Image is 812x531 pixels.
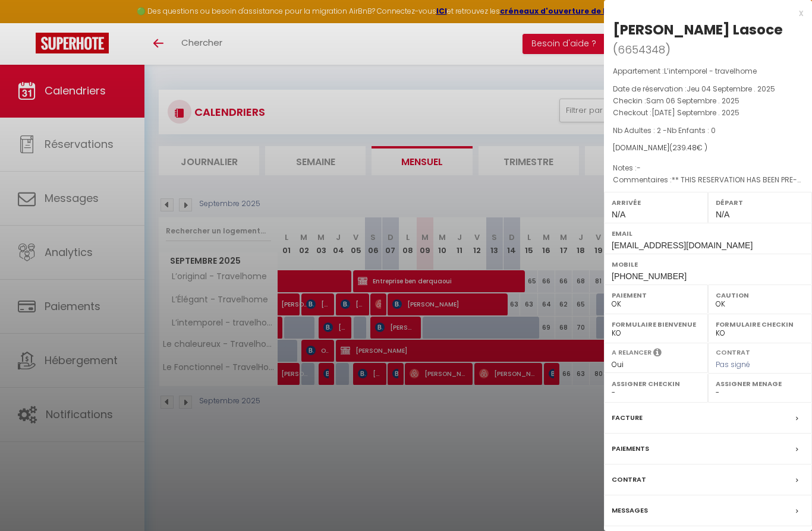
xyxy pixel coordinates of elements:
div: [DOMAIN_NAME] [613,143,803,154]
span: 6654348 [618,42,665,57]
i: Sélectionner OUI si vous souhaiter envoyer les séquences de messages post-checkout [653,347,662,361]
label: Paiement [612,289,700,301]
p: Notes : [613,162,803,174]
label: Email [612,227,804,239]
label: Départ [716,197,804,208]
span: [EMAIL_ADDRESS][DOMAIN_NAME] [612,241,753,250]
p: Commentaires : [613,174,803,186]
label: Paiements [612,442,649,455]
button: Ouvrir le widget de chat LiveChat [10,5,45,40]
label: Assigner Menage [716,378,804,390]
span: [PHONE_NUMBER] [612,271,687,281]
span: [DATE] Septembre . 2025 [652,108,739,118]
label: Mobile [612,258,804,270]
label: A relancer [612,347,652,358]
span: N/A [612,210,625,219]
label: Arrivée [612,197,700,208]
span: Pas signé [716,359,750,369]
span: - [637,163,641,173]
span: 239.48 [672,143,697,153]
p: Checkout : [613,107,803,119]
span: N/A [716,210,729,219]
label: Caution [716,289,804,301]
label: Assigner Checkin [612,378,700,390]
span: ( € ) [669,143,707,153]
label: Contrat [716,347,750,355]
span: Jeu 04 Septembre . 2025 [687,84,775,94]
span: Sam 06 Septembre . 2025 [646,96,739,106]
p: Date de réservation : [613,83,803,95]
span: ( ) [613,41,671,58]
div: [PERSON_NAME] Lasoce [613,20,783,39]
p: Appartement : [613,65,803,77]
p: Checkin : [613,95,803,107]
span: Nb Enfants : 0 [667,125,716,135]
label: Contrat [612,473,646,486]
span: L’intemporel - travelhome [664,66,757,76]
label: Formulaire Checkin [716,318,804,330]
label: Messages [612,504,648,517]
label: Formulaire Bienvenue [612,318,700,330]
div: x [604,6,803,20]
label: Facture [612,412,643,424]
span: Nb Adultes : 2 - [613,125,716,135]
